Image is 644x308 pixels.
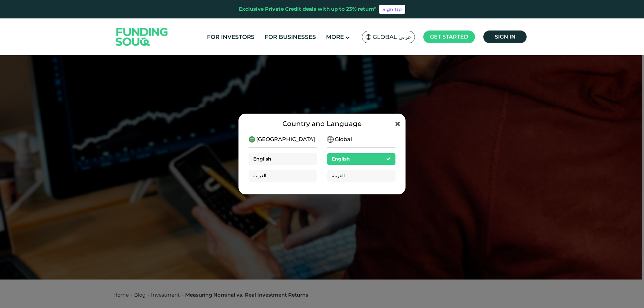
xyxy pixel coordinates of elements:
[373,33,411,41] span: Global عربي
[483,30,527,43] a: Sign in
[253,173,266,179] span: العربية
[332,156,350,162] span: English
[253,156,271,162] span: English
[109,20,175,54] img: Logo
[327,136,334,143] img: SA Flag
[332,173,345,179] span: العربية
[263,32,318,43] a: For Businesses
[335,135,352,143] span: Global
[249,119,395,129] div: Country and Language
[495,34,516,40] span: Sign in
[249,136,255,143] img: SA Flag
[326,34,344,40] span: More
[430,34,468,40] span: Get started
[256,135,315,143] span: [GEOGRAPHIC_DATA]
[366,34,372,40] img: SA Flag
[205,32,256,43] a: For Investors
[379,5,405,14] a: Sign Up
[239,5,376,13] div: Exclusive Private Credit deals with up to 23% return*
